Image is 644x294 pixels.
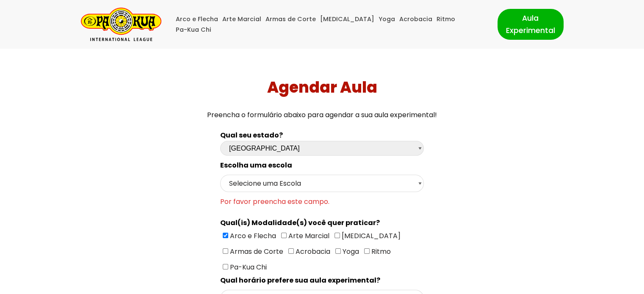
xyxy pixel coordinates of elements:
[220,275,380,285] spam: Qual horário prefere sua aula experimental?
[81,8,161,41] a: Pa-Kua Brasil Uma Escola de conhecimentos orientais para toda a família. Foco, habilidade concent...
[334,233,340,238] input: [MEDICAL_DATA]
[176,25,211,35] a: Pa-Kua Chi
[220,160,292,170] spam: Escolha uma escola
[288,248,294,254] input: Acrobacia
[228,231,276,241] span: Arco e Flecha
[294,247,330,256] span: Acrobacia
[220,130,283,140] b: Qual seu estado?
[3,109,641,121] p: Preencha o formulário abaixo para agendar a sua aula experimental!
[223,264,228,269] input: Pa-Kua Chi
[320,14,374,25] a: [MEDICAL_DATA]
[265,14,316,25] a: Armas de Corte
[287,231,329,241] span: Arte Marcial
[340,231,401,241] span: [MEDICAL_DATA]
[220,196,424,207] span: Por favor preencha este campo.
[498,9,564,39] a: Aula Experimental
[335,248,341,254] input: Yoga
[399,14,432,25] a: Acrobacia
[176,14,218,25] a: Arco e Flecha
[364,248,370,254] input: Ritmo
[228,262,267,272] span: Pa-Kua Chi
[437,14,455,25] a: Ritmo
[370,247,391,256] span: Ritmo
[223,248,228,254] input: Armas de Corte
[228,247,283,256] span: Armas de Corte
[379,14,395,25] a: Yoga
[341,247,359,256] span: Yoga
[220,218,380,228] spam: Qual(is) Modalidade(s) você quer praticar?
[174,14,485,35] div: Menu primário
[3,78,641,96] h1: Agendar Aula
[223,233,228,238] input: Arco e Flecha
[281,233,287,238] input: Arte Marcial
[222,14,261,25] a: Arte Marcial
